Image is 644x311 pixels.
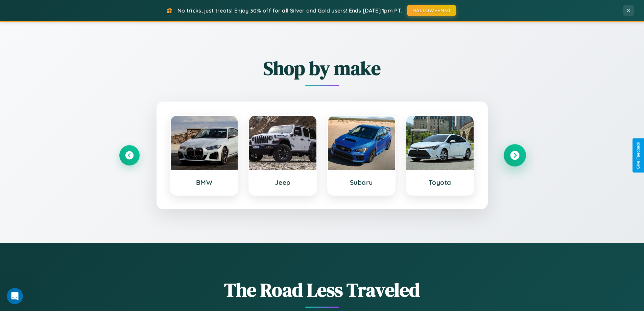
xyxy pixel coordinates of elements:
iframe: Intercom live chat [7,288,23,304]
h1: The Road Less Traveled [119,277,525,303]
button: HALLOWEEN30 [407,5,456,16]
h3: BMW [177,178,231,186]
h3: Toyota [413,178,467,186]
span: No tricks, just treats! Enjoy 30% off for all Silver and Gold users! Ends [DATE] 1pm PT. [177,7,402,14]
h2: Shop by make [119,55,525,81]
h3: Jeep [256,178,310,186]
h3: Subaru [335,178,388,186]
div: Give Feedback [636,142,641,169]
